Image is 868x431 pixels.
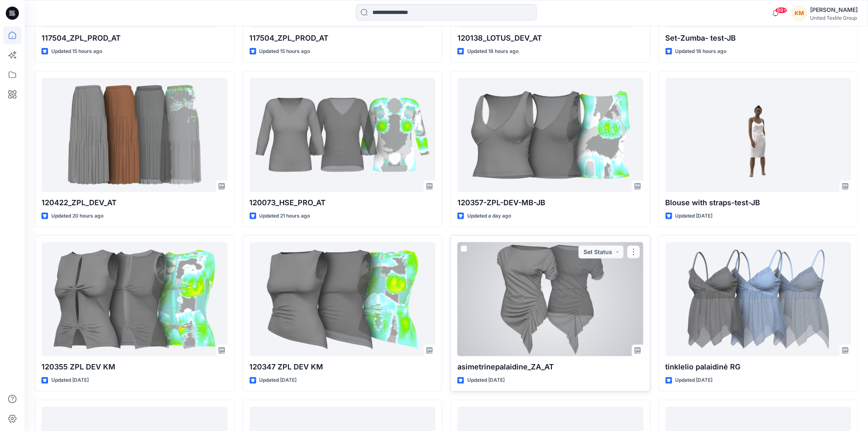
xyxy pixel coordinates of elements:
[250,197,436,209] p: 120073_HSE_PRO_AT
[259,376,297,385] p: Updated [DATE]
[41,197,227,209] p: 120422_ZPL_DEV_AT
[675,376,713,385] p: Updated [DATE]
[467,47,519,56] p: Updated 18 hours ago
[457,361,643,373] p: asimetrinepalaidine_ZA_AT
[250,32,436,44] p: 117504_ZPL_PROD_AT
[457,78,643,192] a: 120357-ZPL-DEV-MB-JB
[51,376,89,385] p: Updated [DATE]
[775,7,788,14] span: 99+
[41,78,227,192] a: 120422_ZPL_DEV_AT
[666,32,852,44] p: Set-Zumba- test-JB
[41,242,227,356] a: 120355 ZPL DEV KM
[41,361,227,373] p: 120355 ZPL DEV KM
[457,242,643,356] a: asimetrinepalaidine_ZA_AT
[810,15,858,21] div: United Textile Group
[51,47,102,56] p: Updated 15 hours ago
[666,361,852,373] p: tinklelio palaidinė RG
[250,242,436,356] a: 120347 ZPL DEV KM
[51,212,103,220] p: Updated 20 hours ago
[41,32,227,44] p: 117504_ZPL_PROD_AT
[666,78,852,192] a: Blouse with straps-test-JB
[675,47,727,56] p: Updated 18 hours ago
[810,5,858,15] div: [PERSON_NAME]
[666,242,852,356] a: tinklelio palaidinė RG
[259,212,310,220] p: Updated 21 hours ago
[250,361,436,373] p: 120347 ZPL DEV KM
[675,212,713,220] p: Updated [DATE]
[467,376,505,385] p: Updated [DATE]
[792,6,807,21] div: KM
[457,197,643,209] p: 120357-ZPL-DEV-MB-JB
[666,197,852,209] p: Blouse with straps-test-JB
[250,78,436,192] a: 120073_HSE_PRO_AT
[259,47,310,56] p: Updated 15 hours ago
[467,212,511,220] p: Updated a day ago
[457,32,643,44] p: 120138_LOTUS_DEV_AT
